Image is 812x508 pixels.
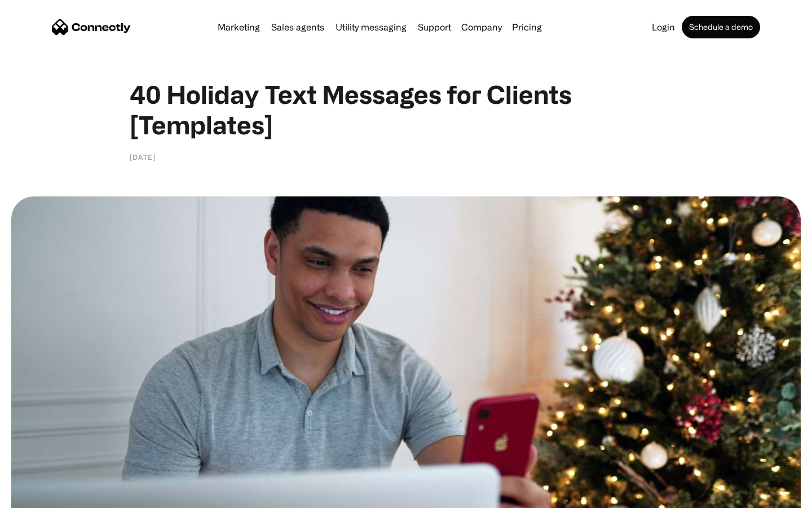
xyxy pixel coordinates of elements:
a: Sales agents [267,23,329,32]
a: Schedule a demo [682,16,760,38]
h1: 40 Holiday Text Messages for Clients [Templates] [130,79,682,140]
aside: Language selected: English [11,488,68,504]
ul: Language list [23,488,68,504]
a: Utility messaging [331,23,411,32]
a: Support [413,23,456,32]
div: Company [461,19,502,35]
a: Pricing [507,23,546,32]
div: [DATE] [130,151,156,163]
a: Marketing [213,23,264,32]
a: Login [647,23,679,32]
